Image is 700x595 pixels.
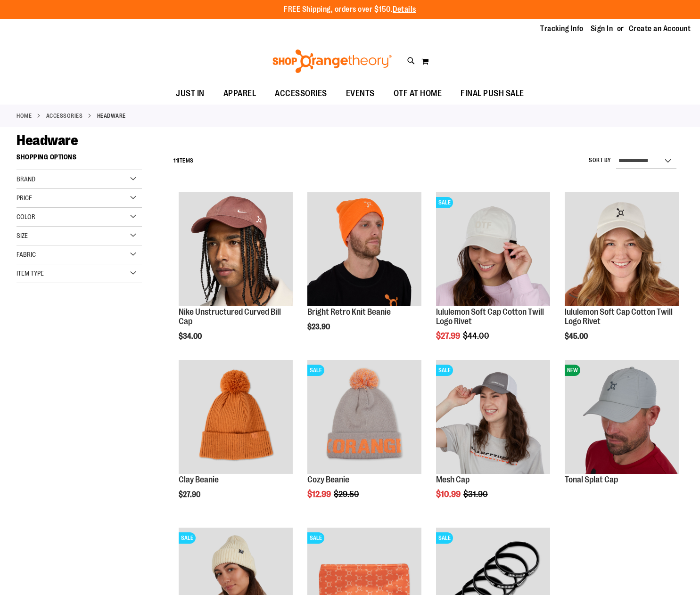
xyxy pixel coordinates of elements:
[16,232,28,239] span: Size
[16,132,78,148] span: Headware
[174,187,297,365] div: product
[179,307,281,326] a: Nike Unstructured Curved Bill Cap
[463,489,489,499] span: $31.90
[565,332,589,341] span: $45.00
[436,307,544,326] a: lululemon Soft Cap Cotton Twill Logo Rivet
[16,269,44,277] span: Item Type
[540,24,584,34] a: Tracking Info
[589,156,611,164] label: Sort By
[307,532,324,544] span: SALE
[307,489,332,499] span: $12.99
[629,24,691,34] a: Create an Account
[436,365,453,376] span: SALE
[275,83,327,104] span: ACCESSORIES
[560,355,684,499] div: product
[16,251,36,258] span: Fabric
[223,83,256,104] span: APPAREL
[436,192,550,308] a: OTF lululemon Soft Cap Cotton Twill Logo Rivet KhakiSALE
[565,360,679,475] a: Product image for Grey Tonal Splat CapNEW
[565,365,580,376] span: NEW
[307,192,421,308] a: Bright Retro Knit Beanie
[436,331,461,341] span: $27.99
[565,192,679,306] img: Main view of 2024 Convention lululemon Soft Cap Cotton Twill Logo Rivet
[16,213,35,220] span: Color
[179,192,293,306] img: Nike Unstructured Curved Bill Cap
[436,475,469,484] a: Mesh Cap
[307,192,421,306] img: Bright Retro Knit Beanie
[97,112,126,120] strong: Headware
[303,187,426,355] div: product
[591,24,613,34] a: Sign In
[346,83,375,104] span: EVENTS
[16,149,142,170] strong: Shopping Options
[307,365,324,376] span: SALE
[307,360,421,475] a: Main view of OTF Cozy Scarf GreySALE
[46,112,83,120] a: ACCESSORIES
[393,5,416,14] a: Details
[565,475,618,484] a: Tonal Splat Cap
[173,154,194,168] h2: Items
[436,489,462,499] span: $10.99
[431,187,555,365] div: product
[179,475,219,484] a: Clay Beanie
[179,332,203,341] span: $34.00
[179,532,196,544] span: SALE
[565,192,679,308] a: Main view of 2024 Convention lululemon Soft Cap Cotton Twill Logo Rivet
[436,532,453,544] span: SALE
[16,175,35,183] span: Brand
[461,83,524,104] span: FINAL PUSH SALE
[307,307,391,317] a: Bright Retro Knit Beanie
[307,323,331,331] span: $23.90
[436,192,550,306] img: OTF lululemon Soft Cap Cotton Twill Logo Rivet Khaki
[173,157,178,164] span: 11
[565,307,673,326] a: lululemon Soft Cap Cotton Twill Logo Rivet
[16,194,32,202] span: Price
[560,187,684,365] div: product
[565,360,679,474] img: Product image for Grey Tonal Splat Cap
[271,49,393,73] img: Shop Orangetheory
[303,355,426,523] div: product
[307,360,421,474] img: Main view of OTF Cozy Scarf Grey
[463,331,491,341] span: $44.00
[334,489,361,499] span: $29.50
[179,360,293,474] img: Clay Beanie
[436,197,453,208] span: SALE
[436,360,550,474] img: Product image for Orangetheory Mesh Cap
[179,192,293,308] a: Nike Unstructured Curved Bill Cap
[179,360,293,475] a: Clay Beanie
[16,112,32,120] a: Home
[307,475,349,484] a: Cozy Beanie
[179,490,202,499] span: $27.90
[436,360,550,475] a: Product image for Orangetheory Mesh CapSALE
[174,355,297,523] div: product
[284,4,416,15] p: FREE Shipping, orders over $150.
[431,355,555,523] div: product
[394,83,442,104] span: OTF AT HOME
[176,83,205,104] span: JUST IN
